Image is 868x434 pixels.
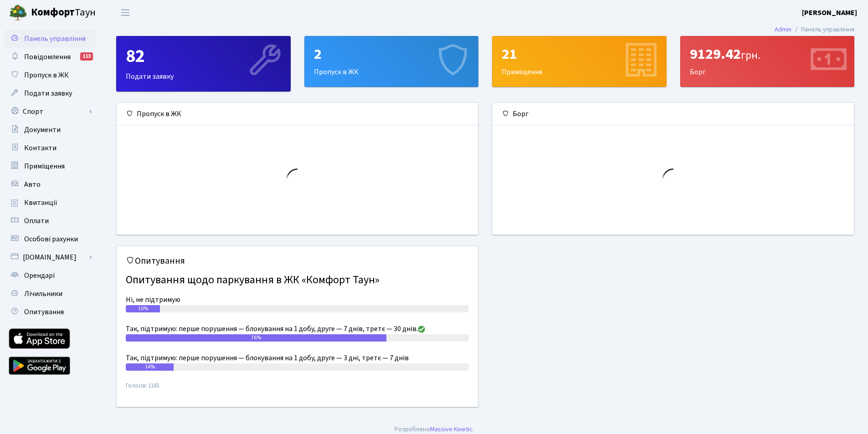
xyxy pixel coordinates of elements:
[24,143,56,153] span: Контакти
[31,5,75,20] b: Комфорт
[126,305,160,312] div: 10%
[5,84,96,102] a: Подати заявку
[5,102,96,121] a: Спорт
[493,36,666,87] div: Приміщення
[741,47,760,63] span: грн.
[775,25,791,34] a: Admin
[5,66,96,84] a: Пропуск в ЖК
[5,303,96,321] a: Опитування
[24,70,69,80] span: Пропуск в ЖК
[24,198,57,208] span: Квитанції
[117,36,290,91] div: Подати заявку
[31,5,96,20] span: Таун
[126,323,469,334] div: Так, підтримую: перше порушення — блокування на 1 добу, друге — 7 днів, третє — 30 днів.
[126,382,469,398] small: Голосів: 1165
[791,25,854,35] li: Панель управління
[126,363,174,371] div: 14%
[126,294,469,305] div: Ні, не підтримую
[802,7,857,18] a: [PERSON_NAME]
[24,271,55,281] span: Орендарі
[80,52,93,61] div: 113
[9,4,27,22] img: logo.png
[116,36,291,92] a: 82Подати заявку
[5,266,96,285] a: Орендарі
[304,36,479,87] a: 2Пропуск в ЖК
[24,307,64,317] span: Опитування
[126,46,281,67] div: 82
[5,121,96,139] a: Документи
[126,352,469,363] div: Так, підтримую: перше порушення — блокування на 1 добу, друге — 3 дні, третє — 7 днів
[24,52,71,62] span: Повідомлення
[430,424,473,434] a: Massive Kinetic
[24,161,65,171] span: Приміщення
[24,216,49,226] span: Оплати
[117,103,478,125] div: Пропуск в ЖК
[492,36,667,87] a: 21Приміщення
[681,36,854,87] div: Борг
[24,234,78,244] span: Особові рахунки
[24,125,61,135] span: Документи
[5,212,96,230] a: Оплати
[126,270,469,291] h4: Опитування щодо паркування в ЖК «Комфорт Таун»
[24,289,62,299] span: Лічильники
[5,194,96,212] a: Квитанції
[114,5,137,20] button: Переключити навігацію
[24,88,72,98] span: Подати заявку
[126,334,386,342] div: 76%
[126,255,469,266] h5: Опитування
[5,139,96,157] a: Контакти
[24,34,86,44] span: Панель управління
[314,46,469,63] div: 2
[493,103,854,125] div: Борг
[761,20,868,39] nav: breadcrumb
[5,30,96,48] a: Панель управління
[305,36,478,87] div: Пропуск в ЖК
[502,46,657,63] div: 21
[5,230,96,248] a: Особові рахунки
[24,179,41,189] span: Авто
[690,46,845,63] div: 9129.42
[5,48,96,66] a: Повідомлення113
[5,175,96,194] a: Авто
[5,248,96,266] a: [DOMAIN_NAME]
[5,285,96,303] a: Лічильники
[5,157,96,175] a: Приміщення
